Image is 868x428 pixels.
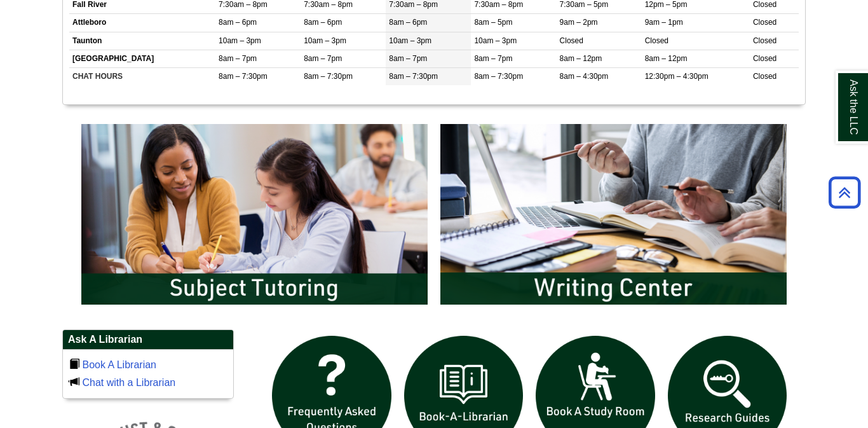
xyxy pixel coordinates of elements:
[304,18,342,27] span: 8am – 6pm
[69,67,215,85] td: CHAT HOURS
[389,18,427,27] span: 8am – 6pm
[75,118,434,311] img: Subject Tutoring Information
[645,36,668,45] span: Closed
[219,72,268,81] span: 8am – 7:30pm
[304,72,353,81] span: 8am – 7:30pm
[753,18,776,27] span: Closed
[69,50,215,67] td: [GEOGRAPHIC_DATA]
[75,118,793,317] div: slideshow
[389,36,431,45] span: 10am – 3pm
[560,54,602,63] span: 8am – 12pm
[560,36,583,45] span: Closed
[82,377,175,388] a: Chat with a Librarian
[753,54,776,63] span: Closed
[304,54,342,63] span: 8am – 7pm
[645,54,688,63] span: 8am – 12pm
[304,36,346,45] span: 10am – 3pm
[389,54,427,63] span: 8am – 7pm
[474,18,512,27] span: 8am – 5pm
[389,72,438,81] span: 8am – 7:30pm
[69,32,215,50] td: Taunton
[824,184,865,201] a: Back to Top
[219,18,257,27] span: 8am – 6pm
[560,18,598,27] span: 9am – 2pm
[69,14,215,32] td: Attleboro
[82,359,156,370] a: Book A Librarian
[753,72,776,81] span: Closed
[434,118,793,311] img: Writing Center Information
[645,18,683,27] span: 9am – 1pm
[474,36,517,45] span: 10am – 3pm
[560,72,609,81] span: 8am – 4:30pm
[753,36,776,45] span: Closed
[645,72,709,81] span: 12:30pm – 4:30pm
[219,54,257,63] span: 8am – 7pm
[474,54,512,63] span: 8am – 7pm
[219,36,261,45] span: 10am – 3pm
[474,72,523,81] span: 8am – 7:30pm
[63,330,233,350] h2: Ask A Librarian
